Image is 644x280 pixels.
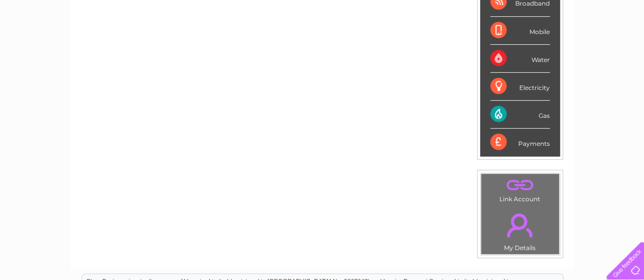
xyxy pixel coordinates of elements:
[484,176,556,194] a: .
[576,43,601,51] a: Contact
[82,6,563,49] div: Clear Business is a trading name of Verastar Limited (registered in [GEOGRAPHIC_DATA] No. 3667643...
[519,43,549,51] a: Telecoms
[490,101,550,129] div: Gas
[490,45,550,73] div: Water
[555,43,570,51] a: Blog
[452,5,522,18] a: 0333 014 3131
[490,129,550,156] div: Payments
[490,73,550,101] div: Electricity
[22,26,74,57] img: logo.png
[481,205,559,255] td: My Details
[481,173,559,205] td: Link Account
[610,43,634,51] a: Log out
[490,17,550,45] div: Mobile
[465,43,484,51] a: Water
[484,207,556,243] a: .
[490,43,513,51] a: Energy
